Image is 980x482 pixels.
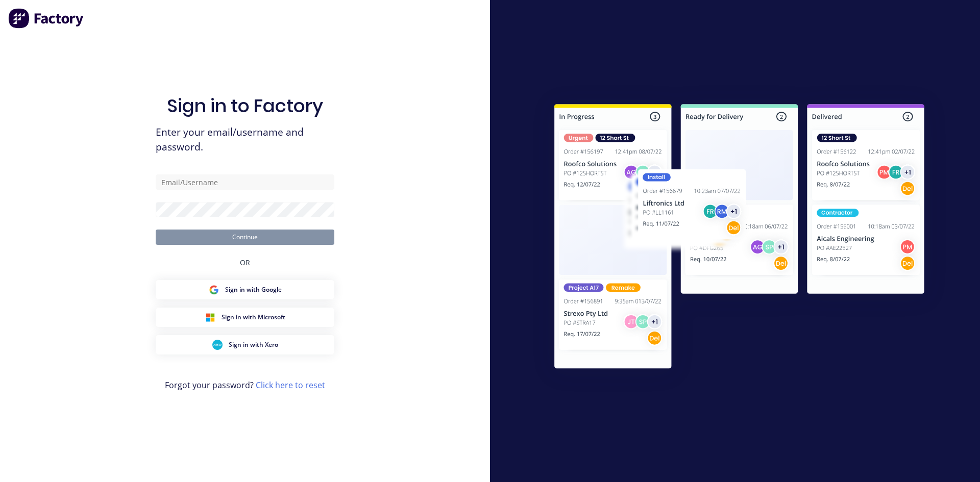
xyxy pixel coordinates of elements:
img: Factory [8,8,85,29]
h1: Sign in to Factory [167,95,323,117]
button: Continue [156,230,334,245]
span: Forgot your password? [165,379,325,391]
span: Sign in with Xero [229,340,278,349]
a: Click here to reset [256,379,325,391]
img: Xero Sign in [212,340,223,350]
span: Enter your email/username and password. [156,125,334,155]
button: Microsoft Sign inSign in with Microsoft [156,308,334,327]
div: OR [240,245,250,280]
input: Email/Username [156,174,334,190]
button: Google Sign inSign in with Google [156,280,334,299]
span: Sign in with Google [225,285,282,294]
img: Google Sign in [209,285,219,295]
span: Sign in with Microsoft [222,313,285,322]
button: Xero Sign inSign in with Xero [156,335,334,354]
img: Sign in [532,84,947,393]
img: Microsoft Sign in [205,312,215,322]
